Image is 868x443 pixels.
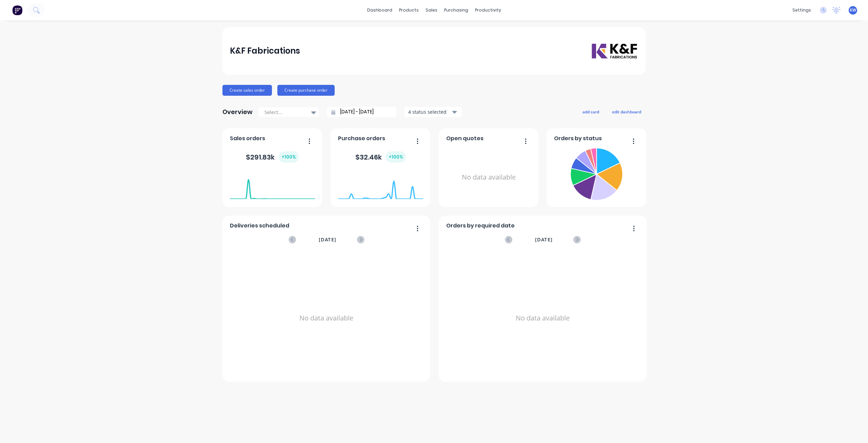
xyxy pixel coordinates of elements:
[472,5,505,15] div: productivity
[222,105,253,119] div: Overview
[338,134,385,143] span: Purchase orders
[608,107,646,116] button: edit dashboard
[396,5,422,15] div: products
[446,252,639,384] div: No data available
[850,7,856,13] span: KW
[279,151,299,163] div: + 100 %
[355,151,406,163] div: $ 32.46k
[446,134,484,143] span: Open quotes
[364,5,396,15] a: dashboard
[408,108,451,115] div: 4 status selected
[578,107,604,116] button: add card
[12,5,22,15] img: Factory
[535,236,553,243] span: [DATE]
[319,236,336,243] span: [DATE]
[230,44,300,58] div: K&F Fabrications
[446,222,515,230] span: Orders by required date
[230,252,423,384] div: No data available
[405,107,462,117] button: 4 status selected
[446,145,531,209] div: No data available
[222,85,272,96] button: Create sales order
[386,151,406,163] div: + 100 %
[591,43,638,59] img: K&F Fabrications
[230,134,265,143] span: Sales orders
[277,85,335,96] button: Create purchase order
[441,5,472,15] div: purchasing
[789,5,814,15] div: settings
[554,134,602,143] span: Orders by status
[422,5,441,15] div: sales
[246,151,299,163] div: $ 291.83k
